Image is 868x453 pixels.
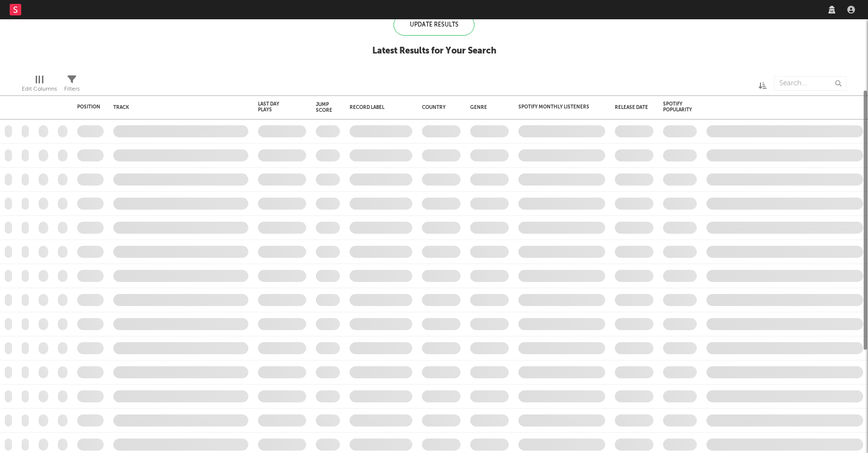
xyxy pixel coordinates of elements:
div: Latest Results for Your Search [372,45,496,57]
div: Spotify Popularity [663,101,692,113]
div: Last Day Plays [258,101,292,113]
div: Track [113,105,244,110]
input: Search... [774,76,846,91]
div: Spotify Monthly Listeners [518,104,591,110]
div: Release Date [615,105,649,110]
div: Country [422,105,456,110]
div: Genre [470,105,504,110]
div: Record Label [350,105,407,110]
div: Jump Score [316,102,332,113]
div: Edit Columns [22,71,57,99]
div: Filters [64,83,80,95]
div: Filters [64,71,80,99]
div: Edit Columns [22,83,57,95]
div: Update Results [393,14,475,36]
div: Position [77,104,100,110]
